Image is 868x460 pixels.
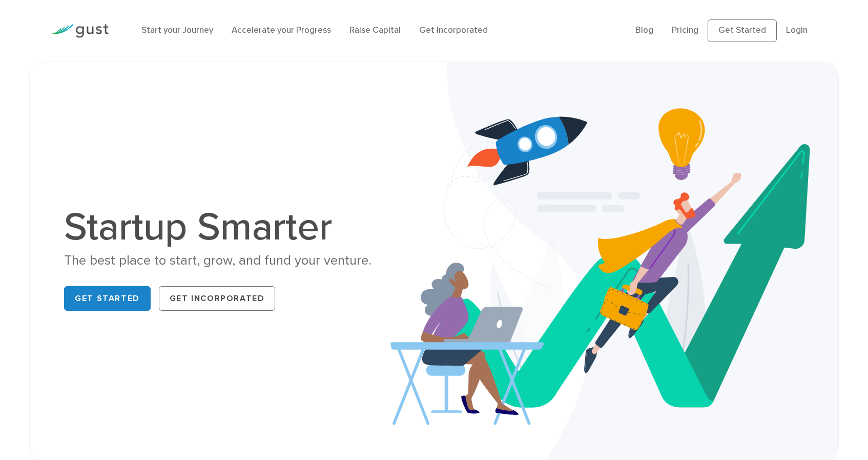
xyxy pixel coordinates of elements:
a: Get Incorporated [419,25,488,35]
a: Login [786,25,808,35]
a: Raise Capital [349,25,401,35]
a: Start your Journey [141,25,213,35]
a: Get Started [708,19,777,42]
a: Get Started [64,286,151,311]
div: The best place to start, grow, and fund your venture. [64,252,418,270]
a: Pricing [672,25,698,35]
img: Gust Logo [51,24,109,38]
a: Accelerate your Progress [232,25,331,35]
a: Blog [635,25,653,35]
h1: Startup Smarter [64,208,418,247]
a: Get Incorporated [159,286,276,311]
